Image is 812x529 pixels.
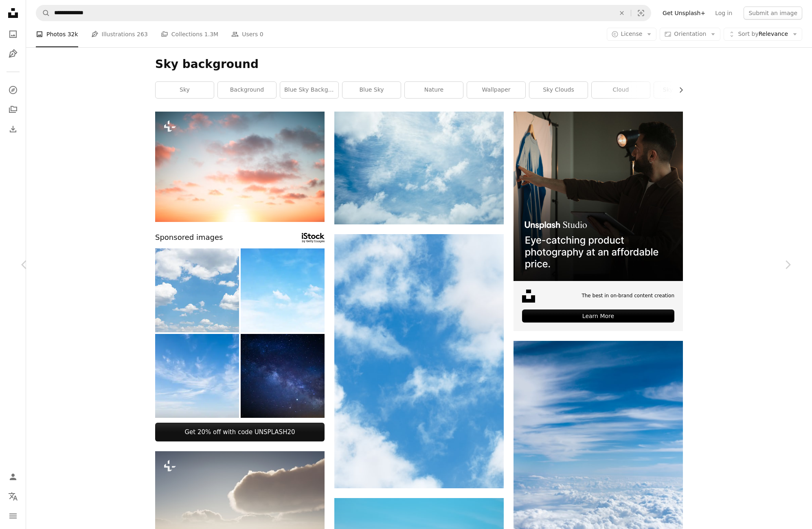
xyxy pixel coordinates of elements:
a: sky wallpaper [654,82,712,98]
span: 0 [260,30,263,39]
a: Illustrations 263 [91,21,148,47]
button: Search Unsplash [36,5,50,21]
a: sky [156,82,214,98]
a: Explore [5,82,21,98]
button: Menu [5,508,21,524]
form: Find visuals sitewide [36,5,651,21]
span: Sponsored images [155,232,223,244]
span: The best in on-brand content creation [582,292,674,299]
a: background [218,82,276,98]
a: above-cloud photo of blue skies [514,464,683,471]
img: Copy space summer blue sky and white clouds abstract background [155,248,239,332]
a: Photos [5,26,21,42]
h1: Sky background [155,57,683,72]
span: License [621,31,643,37]
a: blue sky [342,82,401,98]
div: Learn More [522,309,674,323]
img: the sun is setting over the ocean with a boat in the water [155,112,325,222]
a: white clouds and blue sky [334,358,504,365]
button: Orientation [660,28,720,41]
a: blue sky with clouds [334,164,504,171]
a: Download History [5,121,21,137]
span: Sort by [738,31,758,37]
a: Users 0 [231,21,263,47]
img: file-1715714098234-25b8b4e9d8faimage [514,112,683,281]
a: cloud [592,82,650,98]
span: 263 [137,30,148,39]
span: Orientation [674,31,706,37]
a: Illustrations [5,46,21,62]
a: blue sky background [280,82,338,98]
a: The best in on-brand content creationLearn More [514,112,683,331]
a: Collections [5,101,21,118]
img: Blue sky background and white clouds soft focus, and copy space [241,248,325,332]
a: the sun is setting over the ocean with a boat in the water [155,163,325,170]
button: scroll list to the right [674,82,683,98]
span: Relevance [738,30,788,38]
img: Milky Way [241,334,325,418]
img: Beautiful sky with white clouds [155,334,239,418]
span: 1.3M [204,30,218,39]
a: Get Unsplash+ [658,7,710,20]
a: Next [763,226,812,304]
a: nature [405,82,463,98]
a: a large cloud is in the sky above the water [155,495,325,502]
img: blue sky with clouds [334,112,504,224]
img: white clouds and blue sky [334,234,504,488]
a: sky clouds [529,82,588,98]
button: Clear [613,5,631,21]
img: file-1631678316303-ed18b8b5cb9cimage [522,290,535,303]
button: Visual search [631,5,651,21]
a: Get 20% off with code UNSPLASH20 [155,423,325,441]
a: wallpaper [467,82,525,98]
button: Submit an image [744,7,802,20]
button: Sort byRelevance [724,28,802,41]
button: Language [5,488,21,505]
button: License [607,28,657,41]
a: Log in / Sign up [5,469,21,485]
a: Log in [710,7,737,20]
a: Collections 1.3M [161,21,218,47]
